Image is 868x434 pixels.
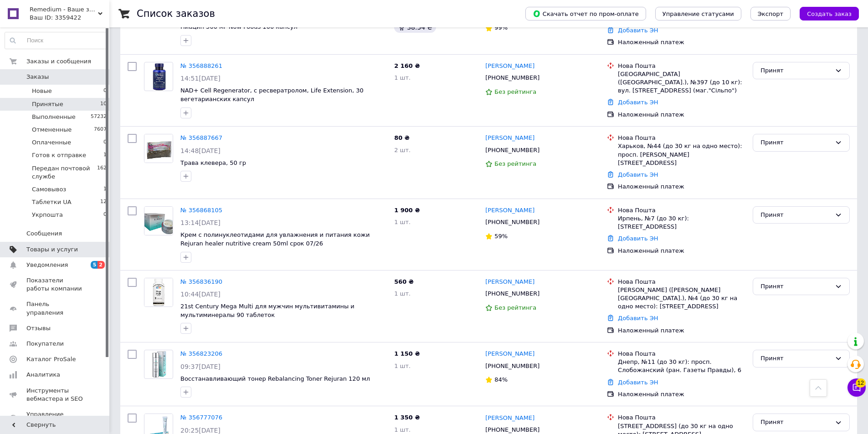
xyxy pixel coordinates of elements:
[807,10,852,17] span: Создать заказ
[618,70,745,95] div: [GEOGRAPHIC_DATA] ([GEOGRAPHIC_DATA].), №397 (до 10 кг): вул. [STREET_ADDRESS] (маг."Сільпо")
[394,22,436,33] div: 38.54 ₴
[180,134,222,141] a: № 356887667
[97,164,107,181] span: 162
[26,355,76,363] span: Каталог ProSale
[760,282,831,291] div: Принят
[750,7,791,20] button: Экспорт
[100,198,107,206] span: 12
[32,211,63,219] span: Укрпошта
[618,327,745,335] div: Наложенный платеж
[525,7,646,20] button: Скачать отчет по пром-оплате
[618,247,745,255] div: Наложенный платеж
[618,315,658,322] a: Добавить ЭН
[618,142,745,167] div: Харьков, №44 (до 30 кг на одно место): просп. [PERSON_NAME][STREET_ADDRESS]
[618,214,745,231] div: Ирпень, №7 (до 30 кг): [STREET_ADDRESS]
[180,87,364,102] span: NAD+ Cell Regenerator, с ресвератролом, Life Extension, 30 вегетарианских капсул
[91,113,107,121] span: 57232
[618,62,745,70] div: Нова Пошта
[144,134,173,163] img: Фото товару
[394,278,414,285] span: 560 ₴
[180,303,354,318] a: 21st Century Mega Multi для мужчин мультивитамины и мультиминералы 90 таблеток
[26,340,64,348] span: Покупатели
[494,24,508,31] span: 99%
[494,304,536,311] span: Без рейтинга
[32,185,66,194] span: Самовывоз
[618,206,745,214] div: Нова Пошта
[483,72,541,84] div: [PHONE_NUMBER]
[663,10,734,17] span: Управление статусами
[32,126,72,134] span: Отмененные
[394,134,410,141] span: 80 ₴
[32,138,71,147] span: Оплаченные
[618,171,658,178] a: Добавить ЭН
[618,99,658,106] a: Добавить ЭН
[103,87,107,95] span: 0
[98,261,105,269] span: 2
[32,100,63,108] span: Принятые
[180,278,222,285] a: № 356836190
[483,144,541,156] div: [PHONE_NUMBER]
[847,378,866,397] button: Чат с покупателем12
[180,363,221,370] span: 09:37[DATE]
[26,371,60,379] span: Аналитика
[100,100,107,108] span: 10
[144,207,173,235] img: Фото товару
[26,230,62,238] span: Сообщения
[137,8,215,19] h1: Список заказов
[26,410,84,427] span: Управление сайтом
[758,10,783,17] span: Экспорт
[791,10,859,17] a: Создать заказ
[394,414,420,421] span: 1 350 ₴
[800,7,859,20] button: Создать заказ
[655,7,741,20] button: Управление статусами
[483,216,541,228] div: [PHONE_NUMBER]
[618,286,745,311] div: [PERSON_NAME] ([PERSON_NAME][GEOGRAPHIC_DATA].), №4 (до 30 кг на одно место): [STREET_ADDRESS]
[494,160,536,167] span: Без рейтинга
[180,207,222,214] a: № 356868105
[144,134,173,163] a: Фото товару
[618,414,745,422] div: Нова Пошта
[394,147,411,153] span: 2 шт.
[103,138,107,147] span: 0
[856,378,866,388] span: 12
[32,164,97,181] span: Передан почтовой службе
[394,363,411,369] span: 1 шт.
[32,113,76,121] span: Выполненные
[394,62,420,69] span: 2 160 ₴
[26,57,91,66] span: Заказы и сообщения
[485,350,534,358] a: [PERSON_NAME]
[485,134,534,143] a: [PERSON_NAME]
[148,350,169,378] img: Фото товару
[760,354,831,363] div: Принят
[618,235,658,242] a: Добавить ЭН
[618,390,745,398] div: Наложенный платеж
[5,32,107,49] input: Поиск
[494,376,508,383] span: 84%
[180,231,370,247] span: Крем с полинуклеотидами для увлажнения и питания кожи Rejuran healer nutritive cream 50ml срок 07/26
[494,233,508,240] span: 59%
[94,126,107,134] span: 7607
[144,206,173,235] a: Фото товару
[760,138,831,148] div: Принят
[103,151,107,159] span: 1
[103,211,107,219] span: 0
[618,278,745,286] div: Нова Пошта
[618,134,745,142] div: Нова Пошта
[180,375,370,382] a: Восстанавливающий тонер Rebalancing Toner Rejuran 120 мл
[144,350,173,379] a: Фото товару
[394,219,411,225] span: 1 шт.
[91,261,98,269] span: 5
[26,245,78,254] span: Товары и услуги
[180,350,222,357] a: № 356823206
[180,427,221,434] span: 20:25[DATE]
[394,74,411,81] span: 1 шт.
[144,62,173,91] a: Фото товару
[26,261,68,269] span: Уведомления
[26,387,84,403] span: Инструменты вебмастера и SEO
[26,276,84,293] span: Показатели работы компании
[394,426,411,433] span: 1 шт.
[180,291,221,298] span: 10:44[DATE]
[485,414,534,423] a: [PERSON_NAME]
